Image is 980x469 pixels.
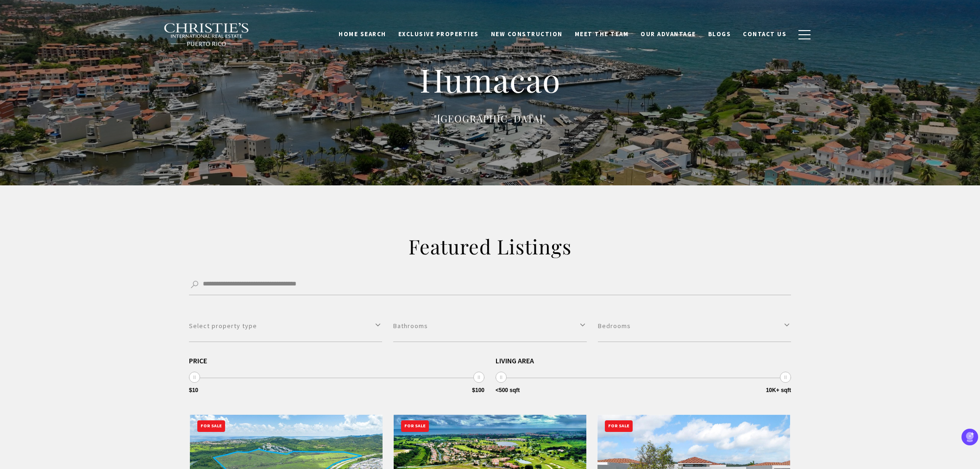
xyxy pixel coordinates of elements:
[702,25,737,43] a: Blogs
[392,25,485,43] a: Exclusive Properties
[641,30,696,38] span: Our Advantage
[496,387,520,393] span: <500 sqft
[708,30,731,38] span: Blogs
[393,310,586,342] button: Bathrooms
[305,111,675,126] p: "[GEOGRAPHIC_DATA]"
[743,30,786,38] span: Contact Us
[491,30,563,38] span: New Construction
[472,387,484,393] span: $100
[634,25,702,43] a: Our Advantage
[401,420,429,432] div: For Sale
[245,234,735,260] h2: Featured Listings
[189,310,382,342] button: Select property type
[598,310,791,342] button: Bedrooms
[197,420,225,432] div: For Sale
[305,59,675,100] h1: Humacao
[163,23,250,47] img: Christie's International Real Estate black text logo
[605,420,633,432] div: For Sale
[333,25,392,43] a: Home Search
[485,25,569,43] a: New Construction
[766,387,791,393] span: 10K+ sqft
[189,387,198,393] span: $10
[398,30,479,38] span: Exclusive Properties
[569,25,635,43] a: Meet the Team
